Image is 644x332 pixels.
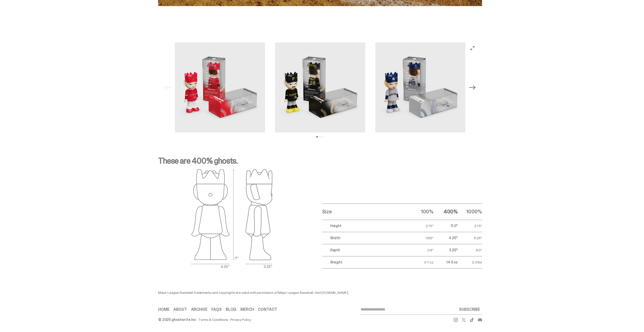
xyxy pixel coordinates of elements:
[433,232,458,244] td: 4.25"
[467,82,478,93] button: Next
[458,244,482,256] td: 8.0"
[192,169,273,269] img: ghost outlines spec
[458,232,482,244] td: 11.25"
[158,307,169,312] a: Home
[275,42,365,132] img: 2_MLB_400_Media_Gallery_Skenes.png
[316,136,318,138] button: View slide 1
[409,220,433,232] td: 2.75"
[469,45,475,51] button: View full-screen
[458,256,482,268] td: 2.3 lbs
[433,256,458,268] td: 14.5 oz
[322,232,409,244] td: Width
[198,318,228,321] a: Terms & Conditions
[173,307,187,312] a: About
[409,204,433,220] th: 100%
[322,136,324,138] button: View slide 3
[409,232,433,244] td: 1.125"
[191,307,207,312] a: Archive
[433,244,458,256] td: 3.25"
[319,136,321,138] button: View slide 2
[158,157,482,169] p: These are 400% ghosts.
[433,204,458,220] th: 400%
[158,291,361,294] div: Major League Baseball trademarks and copyrights are used with permission of Major League Baseball...
[322,256,409,268] td: Weight
[457,304,482,315] button: SUBSCRIBE
[211,307,221,312] a: FAQs
[258,307,277,312] a: Contact
[322,244,409,256] td: Depth
[240,307,254,312] a: Merch
[322,204,409,220] th: Size
[322,220,409,232] td: Height
[226,307,236,312] a: Blog
[458,220,482,232] td: 27.5"
[230,318,251,321] a: Privacy Policy
[458,204,482,220] th: 1000%
[175,42,265,132] img: 1_MLB_400_Media_Gallery_Trout.png
[409,256,433,268] td: 0.7 oz
[409,244,433,256] td: 0.8"
[158,318,196,321] div: © 2025 ghostwrite inc
[375,42,465,132] img: 5_MLB_400_Media_Gallery_Judge.png
[433,220,458,232] td: 11.0"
